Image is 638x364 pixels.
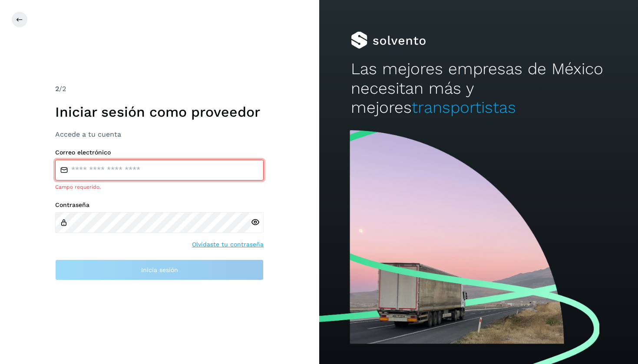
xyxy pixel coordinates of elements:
[55,130,264,138] h3: Accede a tu cuenta
[55,104,264,120] h1: Iniciar sesión como proveedor
[192,240,264,249] a: Olvidaste tu contraseña
[55,183,264,191] div: Campo requerido.
[55,259,264,280] button: Inicia sesión
[351,59,606,117] h2: Las mejores empresas de México necesitan más y mejores
[55,85,59,93] span: 2
[55,84,264,94] div: /2
[55,201,264,209] label: Contraseña
[141,267,178,273] span: Inicia sesión
[55,149,264,156] label: Correo electrónico
[412,98,516,117] span: transportistas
